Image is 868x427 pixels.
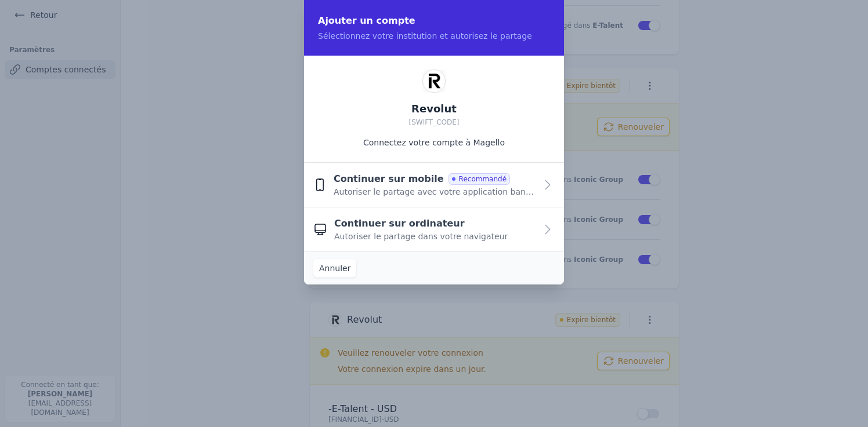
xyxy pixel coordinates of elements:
span: Autoriser le partage dans votre navigateur [334,231,508,242]
span: Continuer sur ordinateur [334,217,465,231]
span: Recommandé [449,173,510,185]
button: Continuer sur mobile Recommandé Autoriser le partage avec votre application bancaire [304,163,564,207]
button: Continuer sur ordinateur Autoriser le partage dans votre navigateur [304,207,564,251]
h2: Revolut [408,102,459,116]
span: [SWIFT_CODE] [408,118,459,126]
h2: Ajouter un compte [318,14,550,28]
span: Continuer sur mobile [334,172,444,186]
img: Revolut [422,70,446,93]
button: Annuler [313,259,356,278]
p: Sélectionnez votre institution et autorisez le partage [318,30,550,42]
p: Connectez votre compte à Magello [363,137,505,148]
span: Autoriser le partage avec votre application bancaire [334,186,536,198]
